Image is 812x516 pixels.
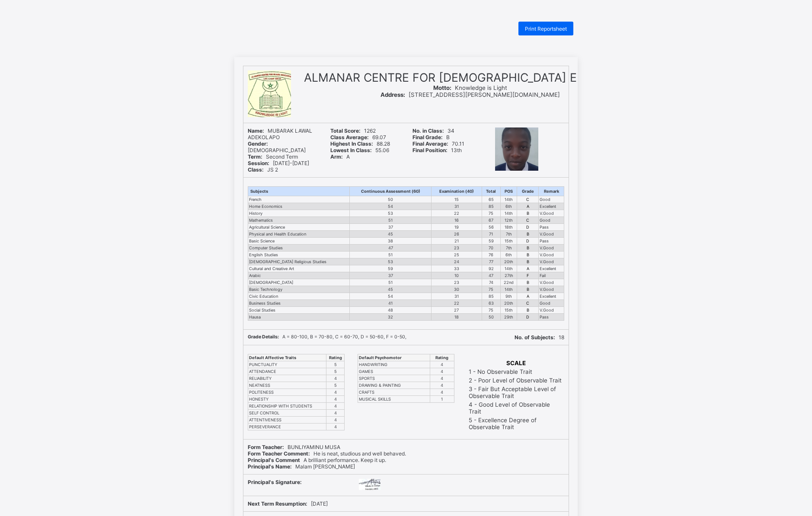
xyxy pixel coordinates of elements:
td: 45 [350,286,432,293]
span: Print Reportsheet [525,25,567,32]
span: BUNLIYAMINU MUSA [248,444,340,450]
td: V.Good [539,210,564,217]
td: MUSICAL SKILLS [358,396,430,403]
td: 4 [326,403,345,410]
td: [DEMOGRAPHIC_DATA] [248,279,350,286]
b: Form Teacher: [248,444,284,450]
td: Good [539,300,564,307]
td: 25 [432,252,482,258]
span: MUBARAK LAWAL ADEKOLAPO [248,127,312,140]
td: 7th [500,245,517,252]
td: B [517,286,539,293]
span: 18 [515,334,564,341]
th: Default Affective Traits [248,354,326,361]
td: 50 [482,314,500,321]
span: 1262 [330,127,376,134]
td: 4 - Good Level of Observable Trait [468,401,563,415]
span: 13th [412,147,462,153]
b: Class: [248,166,264,173]
td: 77 [482,258,500,265]
td: 59 [482,238,500,245]
td: C [517,196,539,203]
td: 47 [482,272,500,279]
td: [DEMOGRAPHIC_DATA] Religious Studies [248,258,350,265]
td: Pass [539,224,564,231]
b: Final Grade: [412,134,443,140]
td: 41 [350,300,432,307]
b: Lowest In Class: [330,147,372,153]
b: No. of Subjects: [515,334,555,341]
td: Mathematics [248,217,350,224]
td: V.Good [539,279,564,286]
td: 47 [350,245,432,252]
td: 51 [350,279,432,286]
td: ATTENDANCE [248,368,326,375]
td: A [517,293,539,300]
th: Grade [517,187,539,196]
th: Subjects [248,187,350,196]
th: POS [500,187,517,196]
td: 4 [326,396,345,403]
td: 48 [350,307,432,314]
td: 4 [430,368,454,375]
th: Rating [430,354,454,361]
td: Excellent [539,293,564,300]
td: 59 [350,265,432,272]
b: Term: [248,153,262,160]
b: Next Term Resumption: [248,500,307,507]
b: Address: [380,91,405,98]
td: English Studies [248,252,350,258]
td: 5 - Excellence Degree of Observable Trait [468,416,563,431]
td: A [517,265,539,272]
span: A = 80-100, B = 70-80, C = 60-70, D = 50-60, F = 0-50, [248,334,406,340]
td: F [517,272,539,279]
td: 20th [500,300,517,307]
td: HANDWRITING [358,361,430,368]
td: 14th [500,265,517,272]
td: RELIABILITY [248,375,326,382]
td: 15 [432,196,482,203]
td: 22 [432,210,482,217]
td: Excellent [539,265,564,272]
td: Good [539,196,564,203]
span: A brilliant performance. Keep it up. [248,457,386,463]
span: 70.11 [412,140,464,147]
td: 63 [482,300,500,307]
td: V.Good [539,231,564,238]
td: 29th [500,314,517,321]
td: 4 [430,361,454,368]
td: Fail [539,272,564,279]
td: 9th [500,293,517,300]
td: V.Good [539,252,564,258]
td: V.Good [539,258,564,265]
td: 76 [482,252,500,258]
td: RELATIONSHIP WITH STUDENTS [248,403,326,410]
td: 18 [432,314,482,321]
span: B [412,134,450,140]
td: NEATNESS [248,382,326,389]
td: 20th [500,258,517,265]
td: 5 [326,361,345,368]
td: 4 [430,389,454,396]
b: Principal's Signature: [248,479,302,485]
td: 1 [430,396,454,403]
td: POLITENESS [248,389,326,396]
td: Civic Education [248,293,350,300]
td: 75 [482,307,500,314]
td: SPORTS [358,375,430,382]
td: 54 [350,293,432,300]
span: [DEMOGRAPHIC_DATA] [248,140,306,153]
td: Business Studies [248,300,350,307]
td: 65 [482,196,500,203]
th: Total [482,187,500,196]
span: A [330,153,350,160]
th: SCALE [468,359,563,367]
td: 71 [482,231,500,238]
td: D [517,314,539,321]
td: C [517,300,539,307]
td: Pass [539,238,564,245]
td: 56 [482,224,500,231]
b: Name: [248,127,264,134]
td: 24 [432,258,482,265]
b: Principal's Name: [248,463,292,470]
